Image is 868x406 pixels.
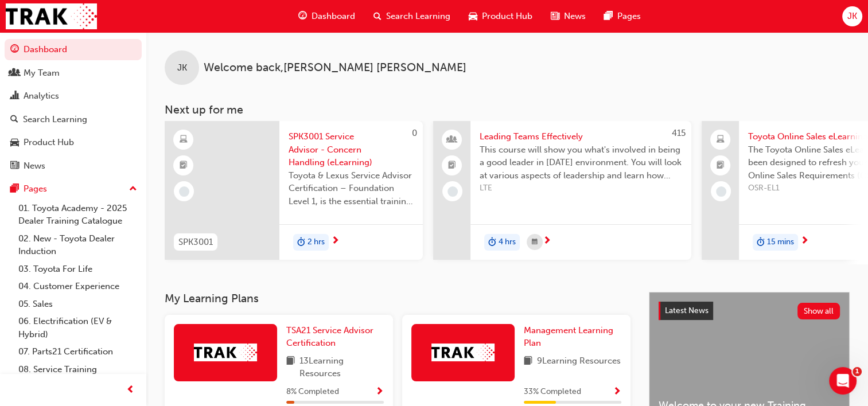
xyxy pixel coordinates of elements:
[448,132,456,147] span: people-icon
[412,128,417,138] span: 0
[6,3,97,29] img: Trak
[717,158,725,173] span: booktick-icon
[364,5,460,28] a: search-iconSearch Learning
[5,63,142,84] a: My Team
[289,5,364,28] a: guage-iconDashboard
[299,354,384,380] span: 13 Learning Resources
[289,130,414,169] span: SPK3001 Service Advisor - Concern Handling (eLearning)
[524,325,613,349] span: Management Learning Plan
[10,184,19,194] span: pages-icon
[14,295,142,313] a: 05. Sales
[5,109,142,130] a: Search Learning
[524,324,621,350] a: Management Learning Plan
[433,121,691,260] a: 415Leading Teams EffectivelyThis course will show you what's involved in being a good leader in [...
[542,5,595,28] a: news-iconNews
[24,67,60,80] div: My Team
[14,343,142,361] a: 07. Parts21 Certification
[165,292,630,305] h3: My Learning Plans
[14,313,142,343] a: 06. Electrification (EV & Hybrid)
[604,9,613,24] span: pages-icon
[595,5,650,28] a: pages-iconPages
[308,236,325,249] span: 2 hrs
[126,383,135,397] span: prev-icon
[5,37,142,178] button: DashboardMy TeamAnalyticsSearch LearningProduct HubNews
[5,85,142,107] a: Analytics
[482,10,532,23] span: Product Hub
[286,324,384,350] a: TSA21 Service Advisor Certification
[177,61,187,75] span: JK
[617,10,641,23] span: Pages
[543,236,551,247] span: next-icon
[665,306,709,315] span: Latest News
[480,130,682,143] span: Leading Teams Effectively
[297,235,305,250] span: duration-icon
[480,143,682,182] span: This course will show you what's involved in being a good leader in [DATE] environment. You will ...
[179,186,189,197] span: learningRecordVerb_NONE-icon
[24,159,45,173] div: News
[853,367,862,376] span: 1
[5,178,142,200] button: Pages
[180,132,188,147] span: learningResourceType_ELEARNING-icon
[524,354,532,369] span: book-icon
[289,169,414,208] span: Toyota & Lexus Service Advisor Certification – Foundation Level 1, is the essential training cour...
[14,260,142,278] a: 03. Toyota For Life
[532,235,538,249] span: calendar-icon
[5,132,142,153] a: Product Hub
[5,155,142,177] a: News
[24,182,47,196] div: Pages
[14,200,142,230] a: 01. Toyota Academy - 2025 Dealer Training Catalogue
[194,343,257,361] img: Trak
[448,158,456,173] span: booktick-icon
[386,10,450,23] span: Search Learning
[659,302,840,320] a: Latest NewsShow all
[800,236,809,247] span: next-icon
[23,113,87,126] div: Search Learning
[717,132,725,147] span: laptop-icon
[286,354,295,380] span: book-icon
[460,5,542,28] a: car-iconProduct Hub
[499,236,516,249] span: 4 hrs
[447,186,458,197] span: learningRecordVerb_NONE-icon
[431,343,495,361] img: Trak
[14,361,142,378] a: 08. Service Training
[613,387,621,397] span: Show Progress
[10,68,19,79] span: people-icon
[613,385,621,399] button: Show Progress
[537,354,621,369] span: 9 Learning Resources
[716,186,726,197] span: learningRecordVerb_NONE-icon
[10,115,18,125] span: search-icon
[847,10,857,23] span: JK
[298,9,307,24] span: guage-icon
[10,45,19,55] span: guage-icon
[178,236,213,249] span: SPK3001
[331,236,340,247] span: next-icon
[129,182,137,197] span: up-icon
[829,367,857,395] iframe: Intercom live chat
[24,136,74,149] div: Product Hub
[842,6,862,26] button: JK
[767,236,794,249] span: 15 mins
[469,9,477,24] span: car-icon
[204,61,466,75] span: Welcome back , [PERSON_NAME] [PERSON_NAME]
[165,121,423,260] a: 0SPK3001SPK3001 Service Advisor - Concern Handling (eLearning)Toyota & Lexus Service Advisor Cert...
[375,385,384,399] button: Show Progress
[14,230,142,260] a: 02. New - Toyota Dealer Induction
[146,103,868,116] h3: Next up for me
[564,10,586,23] span: News
[10,138,19,148] span: car-icon
[312,10,355,23] span: Dashboard
[672,128,686,138] span: 415
[14,278,142,295] a: 04. Customer Experience
[373,9,382,24] span: search-icon
[551,9,559,24] span: news-icon
[24,89,59,103] div: Analytics
[10,161,19,171] span: news-icon
[286,385,339,399] span: 8 % Completed
[480,182,682,195] span: LTE
[488,235,496,250] span: duration-icon
[286,325,373,349] span: TSA21 Service Advisor Certification
[375,387,384,397] span: Show Progress
[180,158,188,173] span: booktick-icon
